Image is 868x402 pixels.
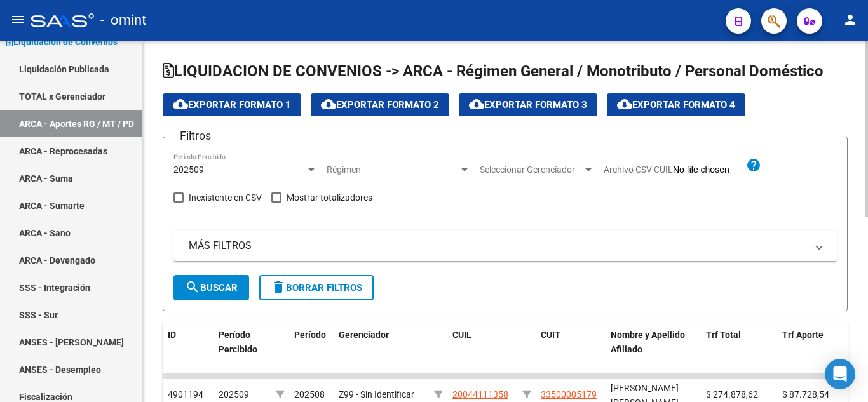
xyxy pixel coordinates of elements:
[480,164,583,175] span: Seleccionar Gerenciador
[825,359,855,389] div: Open Intercom Messenger
[541,330,560,340] span: CUIT
[334,321,429,377] datatable-header-cell: Gerenciador
[782,389,829,399] span: $ 87.728,54
[673,164,746,176] input: Archivo CSV CUIL
[536,321,606,377] datatable-header-cell: CUIT
[185,279,200,295] mat-icon: search
[219,389,249,399] span: 202509
[706,389,758,399] span: $ 274.878,62
[271,282,362,293] span: Borrar Filtros
[604,164,673,175] span: Archivo CSV CUIL
[287,190,372,205] span: Mostrar totalizadores
[163,62,824,80] span: LIQUIDACION DE CONVENIOS -> ARCA - Régimen General / Monotributo / Personal Doméstico
[173,97,188,112] mat-icon: cloud_download
[469,99,587,111] span: Exportar Formato 3
[173,275,249,300] button: Buscar
[10,12,25,27] mat-icon: menu
[189,190,262,205] span: Inexistente en CSV
[189,239,806,253] mat-panel-title: MÁS FILTROS
[100,6,146,34] span: - omint
[782,330,824,340] span: Trf Aporte
[777,321,853,377] datatable-header-cell: Trf Aporte
[173,99,291,111] span: Exportar Formato 1
[271,279,286,295] mat-icon: delete
[294,389,325,399] span: 202508
[452,330,471,340] span: CUIL
[321,97,336,112] mat-icon: cloud_download
[168,330,176,340] span: ID
[447,321,517,377] datatable-header-cell: CUIL
[185,282,238,293] span: Buscar
[173,231,837,261] mat-expansion-panel-header: MÁS FILTROS
[163,321,214,377] datatable-header-cell: ID
[746,157,761,173] mat-icon: help
[321,99,439,111] span: Exportar Formato 2
[606,321,701,377] datatable-header-cell: Nombre y Apellido Afiliado
[219,330,257,354] span: Período Percibido
[469,97,484,112] mat-icon: cloud_download
[339,330,389,340] span: Gerenciador
[617,97,632,112] mat-icon: cloud_download
[163,93,301,116] button: Exportar Formato 1
[259,275,374,300] button: Borrar Filtros
[607,93,745,116] button: Exportar Formato 4
[173,164,204,175] span: 202509
[339,389,414,399] span: Z99 - Sin Identificar
[173,127,217,145] h3: Filtros
[168,389,203,399] span: 4901194
[452,389,508,399] span: 20044111358
[617,99,735,111] span: Exportar Formato 4
[843,12,858,27] mat-icon: person
[459,93,597,116] button: Exportar Formato 3
[289,321,334,377] datatable-header-cell: Período
[611,330,685,354] span: Nombre y Apellido Afiliado
[327,164,459,175] span: Régimen
[294,330,326,340] span: Período
[541,389,597,399] span: 33500005179
[6,35,118,49] span: Liquidación de Convenios
[214,321,271,377] datatable-header-cell: Período Percibido
[311,93,449,116] button: Exportar Formato 2
[706,330,741,340] span: Trf Total
[701,321,777,377] datatable-header-cell: Trf Total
